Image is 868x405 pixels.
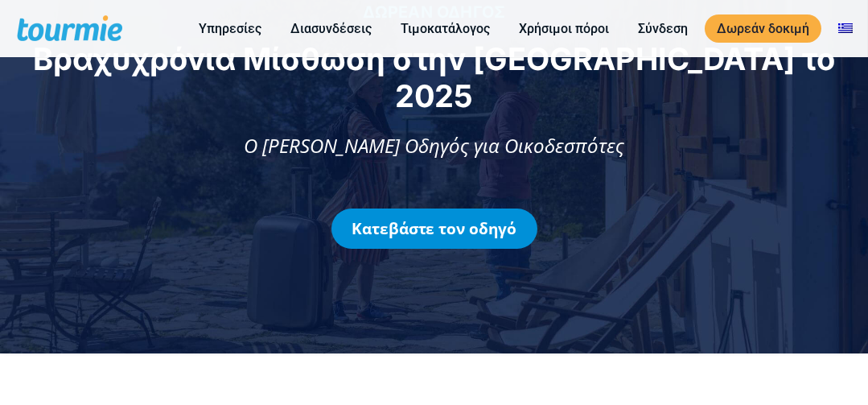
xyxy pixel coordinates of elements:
span: Αριθμός καταλυμάτων [418,130,564,149]
a: Αλλαγή σε [826,19,865,39]
a: Χρήσιμοι πόροι [507,19,621,39]
span: Τηλέφωνο [418,64,484,83]
a: Υπηρεσίες [187,19,274,39]
a: Διασυνδέσεις [278,19,384,39]
a: Τιμοκατάλογος [389,19,502,39]
a: Δωρεάν δοκιμή [705,14,821,43]
a: Κατεβάστε τον οδηγό [331,209,537,249]
span: Βραχυχρόνια Μίσθωση στην [GEOGRAPHIC_DATA] το 2025 [33,40,836,114]
span: Ο [PERSON_NAME] Οδηγός για Οικοδεσπότες [244,132,624,159]
a: Σύνδεση [626,19,700,39]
